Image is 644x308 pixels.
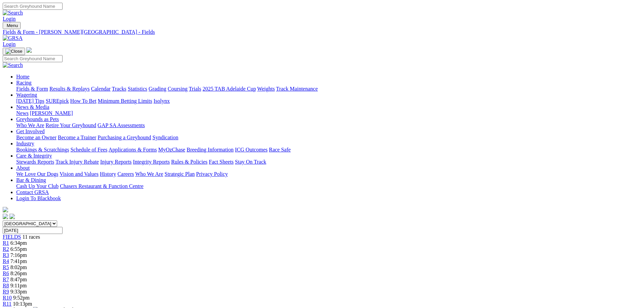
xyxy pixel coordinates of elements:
a: Schedule of Fees [70,147,107,152]
a: SUREpick [46,98,69,104]
a: Minimum Betting Limits [98,98,152,104]
a: Vision and Values [59,171,98,177]
div: About [16,171,641,177]
span: 8:26pm [10,270,27,276]
a: Strategic Plan [165,171,195,177]
a: R1 [3,240,9,246]
a: R7 [3,277,9,282]
a: Track Maintenance [276,86,318,92]
span: R5 [3,264,9,270]
a: Rules & Policies [171,159,208,165]
a: Stay On Track [235,159,266,165]
a: Login To Blackbook [16,195,61,201]
a: Cash Up Your Club [16,183,58,189]
a: R10 [3,295,12,301]
a: Privacy Policy [196,171,228,177]
a: News & Media [16,104,49,110]
span: 7:16pm [10,252,27,258]
a: Login [3,41,16,47]
a: Become a Trainer [58,135,96,140]
a: Integrity Reports [133,159,170,165]
img: logo-grsa-white.png [3,207,8,212]
span: R2 [3,246,9,252]
a: Retire Your Greyhound [46,122,96,128]
span: 9:11pm [10,283,27,288]
a: Stewards Reports [16,159,54,165]
a: About [16,165,30,171]
span: 6:34pm [10,240,27,246]
img: Search [3,10,23,16]
a: How To Bet [70,98,97,104]
a: Bar & Dining [16,177,46,183]
a: Grading [149,86,166,92]
input: Search [3,3,63,10]
a: Calendar [91,86,111,92]
span: 9:52pm [13,295,30,301]
img: Close [5,49,22,54]
span: 6:55pm [10,246,27,252]
img: twitter.svg [9,214,15,219]
a: R4 [3,258,9,264]
div: Care & Integrity [16,159,641,165]
a: Applications & Forms [109,147,157,152]
a: Race Safe [269,147,290,152]
a: ICG Outcomes [235,147,267,152]
a: [PERSON_NAME] [30,110,73,116]
a: Isolynx [153,98,170,104]
a: Contact GRSA [16,189,49,195]
a: Statistics [128,86,147,92]
a: Careers [117,171,134,177]
a: Trials [189,86,201,92]
a: Bookings & Scratchings [16,147,69,152]
a: Racing [16,80,31,86]
a: [DATE] Tips [16,98,44,104]
a: 2025 TAB Adelaide Cup [202,86,256,92]
a: Injury Reports [100,159,132,165]
button: Toggle navigation [3,48,25,55]
a: News [16,110,28,116]
a: R9 [3,289,9,294]
a: Wagering [16,92,37,98]
img: logo-grsa-white.png [26,47,32,53]
span: 8:47pm [10,277,27,282]
a: Login [3,16,16,22]
a: We Love Our Dogs [16,171,58,177]
span: R11 [3,301,11,307]
span: 10:13pm [13,301,32,307]
a: Weights [257,86,275,92]
a: Results & Replays [49,86,90,92]
img: facebook.svg [3,214,8,219]
a: Coursing [168,86,188,92]
a: Purchasing a Greyhound [98,135,151,140]
a: Fields & Form [16,86,48,92]
img: GRSA [3,35,23,41]
div: Greyhounds as Pets [16,122,641,128]
a: Fields & Form - [PERSON_NAME][GEOGRAPHIC_DATA] - Fields [3,29,641,35]
div: Get Involved [16,135,641,141]
a: Tracks [112,86,126,92]
input: Select date [3,227,63,234]
a: Breeding Information [187,147,234,152]
a: Home [16,74,29,79]
img: Search [3,62,23,68]
button: Toggle navigation [3,22,21,29]
a: Who We Are [135,171,163,177]
a: FIELDS [3,234,21,240]
div: Bar & Dining [16,183,641,189]
a: Chasers Restaurant & Function Centre [60,183,143,189]
a: R6 [3,270,9,276]
div: Wagering [16,98,641,104]
a: R3 [3,252,9,258]
a: GAP SA Assessments [98,122,145,128]
a: R8 [3,283,9,288]
a: Become an Owner [16,135,56,140]
a: Who We Are [16,122,44,128]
